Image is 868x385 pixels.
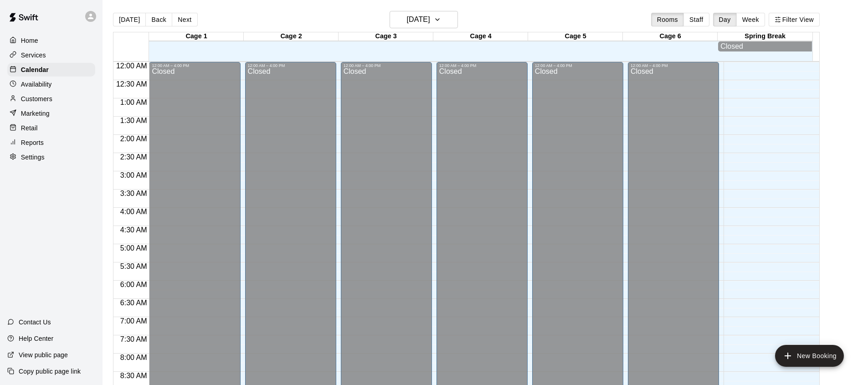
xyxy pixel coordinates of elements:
a: Services [7,48,95,62]
span: 7:30 AM [118,335,149,343]
button: Day [713,13,737,26]
span: 7:00 AM [118,317,149,325]
div: Cage 6 [623,32,718,41]
p: Reports [21,138,44,147]
span: 3:00 AM [118,171,149,179]
p: Availability [21,80,52,89]
span: 12:00 AM [114,62,149,70]
button: add [775,345,844,367]
a: Home [7,34,95,47]
p: Settings [21,153,45,162]
p: Marketing [21,109,50,118]
div: 12:00 AM – 4:00 PM [248,63,334,68]
a: Settings [7,150,95,164]
button: Filter View [769,13,820,26]
p: View public page [19,350,68,359]
p: Contact Us [19,318,51,327]
button: Rooms [651,13,684,26]
p: Copy public page link [19,367,81,376]
button: [DATE] [113,13,146,26]
p: Customers [21,94,52,103]
span: 5:00 AM [118,244,149,252]
span: 2:30 AM [118,153,149,161]
div: Spring Break [718,32,812,41]
span: 6:30 AM [118,299,149,307]
h6: [DATE] [407,13,430,26]
a: Availability [7,77,95,91]
a: Customers [7,92,95,106]
span: 4:30 AM [118,226,149,234]
a: Marketing [7,107,95,120]
span: 2:00 AM [118,135,149,143]
div: 12:00 AM – 4:00 PM [439,63,525,68]
div: Closed [720,42,810,51]
span: 5:30 AM [118,262,149,270]
span: 8:00 AM [118,354,149,361]
div: Cage 5 [528,32,623,41]
div: Cage 1 [149,32,244,41]
div: 12:00 AM – 4:00 PM [344,63,429,68]
span: 6:00 AM [118,281,149,288]
button: Week [736,13,765,26]
button: Staff [683,13,709,26]
span: 12:30 AM [114,80,149,88]
button: [DATE] [390,11,458,28]
span: 3:30 AM [118,190,149,197]
p: Home [21,36,38,45]
span: 1:30 AM [118,117,149,124]
p: Retail [21,123,38,133]
div: Cage 4 [433,32,528,41]
a: Calendar [7,63,95,77]
div: 12:00 AM – 4:00 PM [631,63,716,68]
div: 12:00 AM – 4:00 PM [152,63,237,68]
p: Help Center [19,334,53,343]
span: 1:00 AM [118,98,149,106]
span: 4:00 AM [118,208,149,216]
div: Cage 2 [244,32,339,41]
div: Cage 3 [339,32,433,41]
a: Retail [7,121,95,135]
span: 8:30 AM [118,372,149,380]
div: 12:00 AM – 4:00 PM [535,63,621,68]
p: Services [21,51,46,60]
a: Reports [7,136,95,149]
p: Calendar [21,65,49,74]
button: Next [172,13,197,26]
button: Back [145,13,172,26]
